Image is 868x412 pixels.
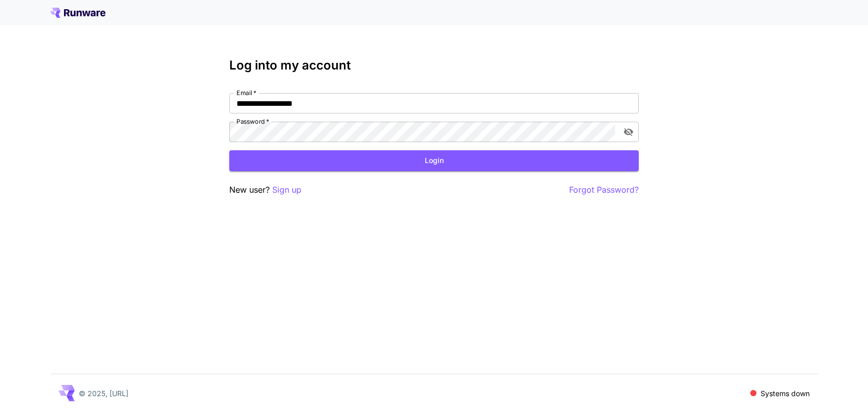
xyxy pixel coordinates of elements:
button: Sign up [272,184,301,196]
button: Login [229,150,639,171]
button: toggle password visibility [619,123,638,141]
p: New user? [229,184,301,196]
p: © 2025, [URL] [79,388,128,399]
h3: Log into my account [229,58,639,73]
p: Systems down [761,388,810,399]
button: Forgot Password? [569,184,639,196]
label: Email [236,88,256,97]
label: Password [236,117,269,126]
